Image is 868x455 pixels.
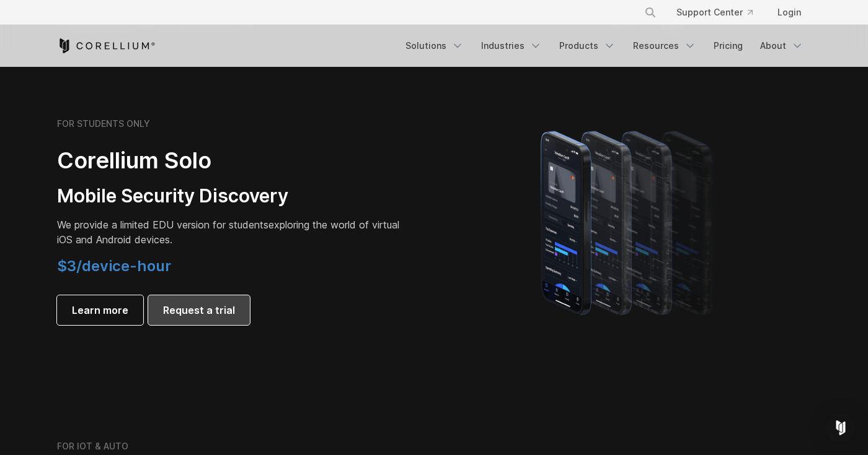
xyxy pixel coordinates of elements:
[57,217,404,247] p: exploring the world of virtual iOS and Android devices.
[57,219,268,231] span: We provide a limited EDU version for students
[474,35,549,57] a: Industries
[57,118,150,129] h6: FOR STUDENTS ONLY
[552,35,623,57] a: Products
[57,295,143,325] a: Learn more
[57,441,128,452] h6: FOR IOT & AUTO
[706,35,750,57] a: Pricing
[148,295,250,325] a: Request a trial
[753,35,811,57] a: About
[163,303,235,318] span: Request a trial
[768,1,811,24] a: Login
[666,1,763,24] a: Support Center
[57,147,404,175] h2: Corellium Solo
[629,1,811,24] div: Navigation Menu
[516,113,742,330] img: A lineup of four iPhone models becoming more gradient and blurred
[398,35,811,57] div: Navigation Menu
[398,35,471,57] a: Solutions
[826,413,856,443] div: Open Intercom Messenger
[57,257,171,275] span: $3/device-hour
[626,35,704,57] a: Resources
[57,38,156,53] a: Corellium Home
[639,1,662,24] button: Search
[57,184,404,208] h3: Mobile Security Discovery
[72,303,128,318] span: Learn more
